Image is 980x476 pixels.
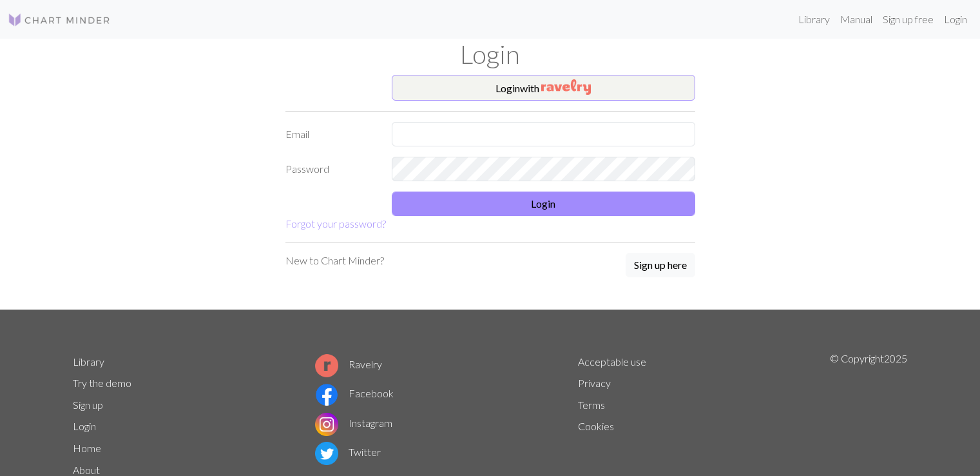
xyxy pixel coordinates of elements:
[8,12,111,28] img: Logo
[793,6,835,32] a: Library
[315,358,382,370] a: Ravelry
[73,355,104,368] a: Library
[578,420,614,432] a: Cookies
[315,387,394,399] a: Facebook
[278,157,384,181] label: Password
[392,192,695,216] button: Login
[73,464,100,476] a: About
[878,6,939,32] a: Sign up free
[315,446,381,458] a: Twitter
[578,355,646,368] a: Acceptable use
[278,122,384,146] label: Email
[315,442,338,465] img: Twitter logo
[626,253,695,279] a: Sign up here
[315,413,338,436] img: Instagram logo
[541,79,591,95] img: Ravelry
[65,39,916,70] h1: Login
[315,354,338,377] img: Ravelry logo
[285,217,386,230] a: Forgot your password?
[315,383,338,406] img: Facebook logo
[835,6,878,32] a: Manual
[73,377,131,389] a: Try the demo
[392,75,695,101] button: Loginwith
[73,399,103,411] a: Sign up
[73,420,96,432] a: Login
[578,377,611,389] a: Privacy
[626,253,695,277] button: Sign up here
[578,399,605,411] a: Terms
[73,442,101,454] a: Home
[939,6,972,32] a: Login
[315,417,392,429] a: Instagram
[285,253,384,268] p: New to Chart Minder?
